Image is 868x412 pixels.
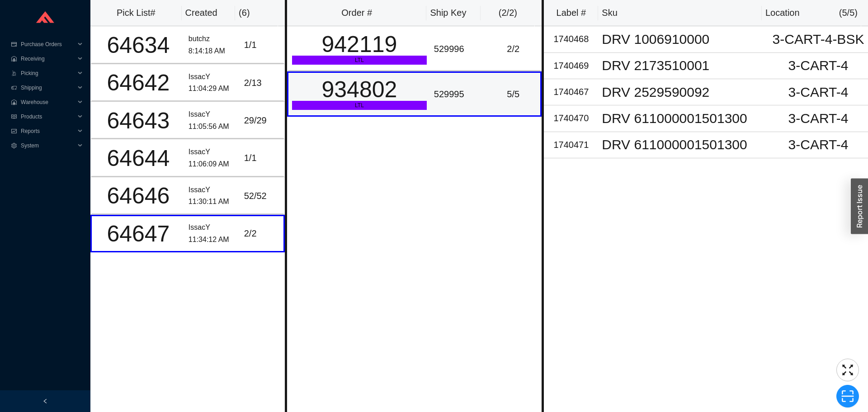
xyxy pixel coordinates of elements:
[95,185,181,207] div: 64646
[11,143,17,148] span: setting
[602,112,765,125] div: DRV 611000001501300
[189,146,237,158] div: IssacY
[547,137,594,152] div: 1740471
[21,138,75,153] span: System
[772,112,864,125] div: 3-CART-4
[21,37,75,52] span: Purchase Orders
[547,32,594,47] div: 1740468
[837,389,859,403] span: scan
[189,71,237,83] div: IssacY
[189,83,237,95] div: 11:04:29 AM
[244,226,280,241] div: 2 / 2
[239,5,274,20] div: ( 6 )
[602,59,765,72] div: DRV 2173510001
[95,109,181,132] div: 64643
[95,147,181,170] div: 64644
[244,151,280,166] div: 1 / 1
[547,58,594,73] div: 1740469
[602,138,765,152] div: DRV 611000001501300
[189,222,237,234] div: IssacY
[547,85,594,99] div: 1740467
[836,385,859,407] button: scan
[244,76,280,90] div: 2 / 13
[292,101,427,110] div: LTL
[292,78,427,101] div: 934802
[189,33,237,45] div: butchz
[189,184,237,196] div: IssacY
[490,42,537,57] div: 2 / 2
[292,56,427,65] div: LTL
[21,95,75,109] span: Warehouse
[547,111,594,126] div: 1740470
[434,87,482,102] div: 529995
[42,398,48,404] span: left
[11,114,17,119] span: read
[244,189,280,204] div: 52 / 52
[189,158,237,170] div: 11:06:09 AM
[484,5,531,20] div: ( 2 / 2 )
[189,45,237,57] div: 8:14:18 AM
[765,5,800,20] div: Location
[434,42,482,57] div: 529996
[21,109,75,124] span: Products
[244,113,280,128] div: 29 / 29
[490,87,537,102] div: 5 / 5
[21,66,75,81] span: Picking
[11,42,17,47] span: credit-card
[189,109,237,121] div: IssacY
[95,223,181,245] div: 64647
[189,121,237,133] div: 11:05:56 AM
[21,81,75,95] span: Shipping
[602,33,765,46] div: DRV 1006910000
[244,38,280,52] div: 1 / 1
[11,128,17,134] span: fund
[839,5,858,20] div: ( 5 / 5 )
[189,234,237,246] div: 11:34:12 AM
[602,85,765,99] div: DRV 2529590092
[189,196,237,208] div: 11:30:11 AM
[95,71,181,94] div: 64642
[21,124,75,138] span: Reports
[95,34,181,57] div: 64634
[772,138,864,152] div: 3-CART-4
[292,33,427,56] div: 942119
[772,85,864,99] div: 3-CART-4
[772,33,864,46] div: 3-CART-4-BSK
[772,59,864,72] div: 3-CART-4
[21,52,75,66] span: Receiving
[836,359,859,381] button: fullscreen
[837,363,859,377] span: fullscreen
